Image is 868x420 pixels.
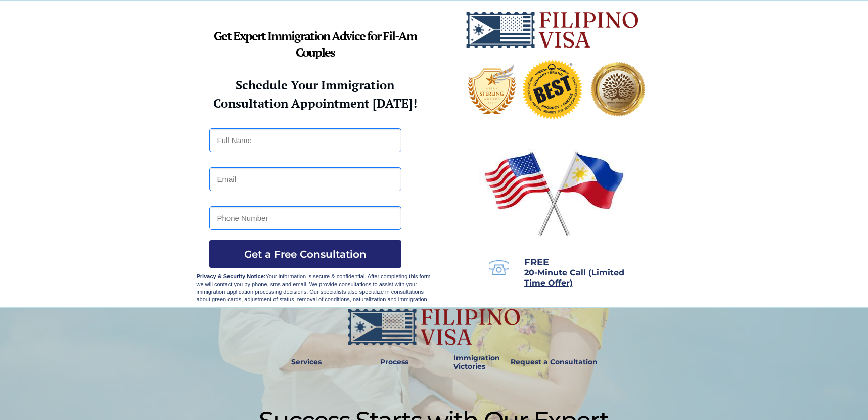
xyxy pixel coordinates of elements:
[197,273,431,302] span: Your information is secure & confidential. After completing this form we will contact you by phon...
[214,28,417,60] strong: Get Expert Immigration Advice for Fil-Am Couples
[506,351,602,374] a: Request a Consultation
[209,167,401,191] input: Email
[209,206,401,230] input: Phone Number
[291,357,322,366] strong: Services
[380,357,408,366] strong: Process
[285,351,329,374] a: Services
[197,273,266,279] strong: Privacy & Security Notice:
[375,351,414,374] a: Process
[213,95,417,111] strong: Consultation Appointment [DATE]!
[511,357,598,366] strong: Request a Consultation
[524,257,549,268] span: FREE
[524,269,624,287] a: 20-Minute Call (Limited Time Offer)
[524,268,624,288] span: 20-Minute Call (Limited Time Offer)
[453,353,500,371] strong: Immigration Victories
[449,351,483,374] a: Immigration Victories
[209,248,401,260] span: Get a Free Consultation
[236,77,394,93] strong: Schedule Your Immigration
[209,128,401,152] input: Full Name
[209,240,401,268] button: Get a Free Consultation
